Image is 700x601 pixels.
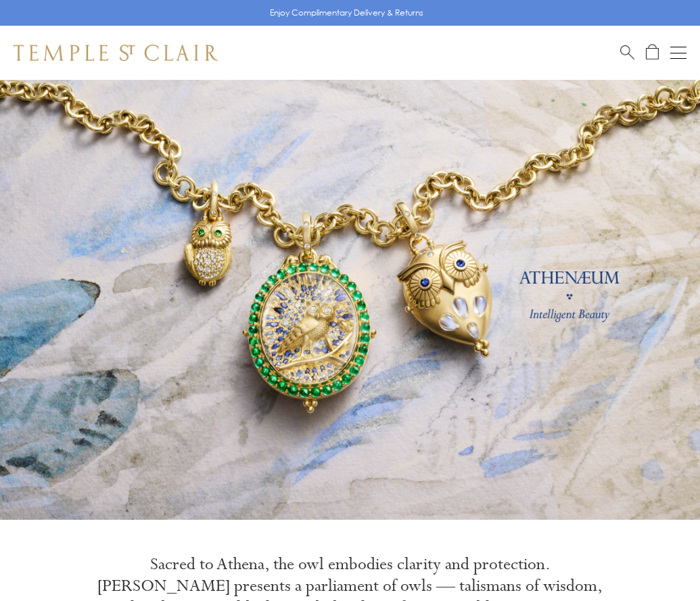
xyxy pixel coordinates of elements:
p: Enjoy Complimentary Delivery & Returns [270,6,423,20]
a: Open Shopping Bag [646,44,659,61]
a: Search [620,44,634,61]
button: Open navigation [670,45,686,61]
img: Temple St. Clair [14,45,218,61]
